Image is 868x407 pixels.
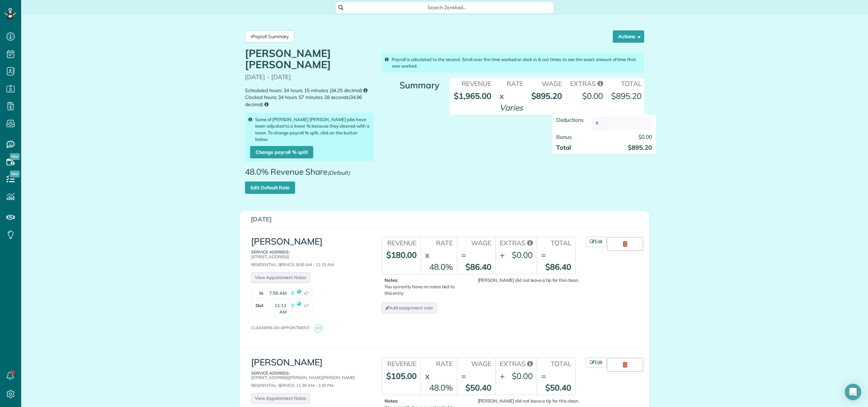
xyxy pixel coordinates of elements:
[500,102,523,113] em: Varies
[512,249,533,261] div: $0.00
[465,382,491,393] strong: $50.40
[421,358,457,368] th: Rate
[245,167,353,181] span: 48.0% Revenue Share
[385,398,398,404] b: Notes:
[251,393,310,404] a: View Appointment Notes
[545,262,571,272] strong: $86.40
[463,277,579,284] div: [PERSON_NAME] did not leave a tip for this clean.
[245,113,374,161] div: Some of [PERSON_NAME] [PERSON_NAME] jobs have been adjusted to a lower % because they cleaned wit...
[454,91,491,101] strong: $1,965.00
[500,90,504,102] div: x
[531,91,562,101] strong: $895.20
[269,290,287,296] span: 7:58 AM
[495,237,537,248] th: Extras
[450,78,495,88] th: Revenue
[245,48,374,70] h1: [PERSON_NAME] [PERSON_NAME]
[611,91,641,101] strong: $895.20
[245,87,374,108] small: Scheduled hours: 34 hours 15 minutes (34.25 decimal) Clocked hours: 34 hours 57 minutes 28 second...
[245,74,374,81] p: [DATE] - [DATE]
[541,249,546,261] div: =
[457,358,495,368] th: Wage
[541,370,546,382] div: =
[421,237,457,248] th: Rate
[251,250,366,259] p: [STREET_ADDRESS]
[245,30,294,43] a: Payroll Summary
[495,78,527,88] th: Rate
[251,301,265,317] strong: Out
[527,78,566,88] th: Wage
[10,153,20,160] span: New
[463,398,579,404] div: [PERSON_NAME] did not leave a tip for this clean.
[425,249,430,261] div: x
[314,324,323,333] span: IC2
[457,237,495,248] th: Wage
[251,216,638,223] h3: [DATE]
[586,358,607,368] a: Edit
[556,133,572,140] span: Bonus
[556,144,571,151] strong: Total
[251,357,322,368] a: [PERSON_NAME]
[638,133,652,140] span: $0.00
[10,171,20,177] span: New
[251,249,290,255] b: Service Address:
[465,262,491,272] strong: $86.40
[545,382,571,393] strong: $50.40
[845,384,861,400] div: Open Intercom Messenger
[556,116,584,123] span: Deductions
[586,237,607,247] a: Edit
[245,181,295,194] a: Edit Default Rate
[381,53,644,73] div: Payroll is calculated to the second. Scroll over the time worked or clock in & out times. to see ...
[537,237,575,248] th: Total
[385,277,398,283] b: Notes:
[385,277,461,296] p: You currently have no notes tied to this entry
[566,78,607,88] th: Extras
[251,371,366,388] div: Residential Service, 11:30 AM - 2:30 PM
[251,272,310,283] a: View Appointment Notes
[500,370,505,382] div: +
[382,303,437,313] a: Add assignment note
[328,169,350,176] em: (Default)
[429,261,453,273] div: 48.0%
[607,78,646,88] th: Total
[461,370,466,382] div: =
[461,249,466,261] div: =
[382,237,421,248] th: Revenue
[251,288,265,298] strong: In
[495,358,537,368] th: Extras
[250,146,313,158] a: Change payroll % split
[381,81,439,90] h3: Summary
[251,250,366,267] div: Residential Service, 8:00 AM - 11:15 AM
[512,370,533,382] div: $0.00
[628,144,652,151] strong: $895.20
[251,236,322,247] a: [PERSON_NAME]
[251,370,290,376] b: Service Address:
[613,30,644,43] button: Actions
[537,358,575,368] th: Total
[251,325,313,330] span: Cleaners on appointment:
[582,90,603,102] div: $0.00
[500,249,505,261] div: +
[386,250,417,260] strong: $180.00
[382,358,421,368] th: Revenue
[251,371,366,380] p: [STREET_ADDRESS][PERSON_NAME][PERSON_NAME]
[429,382,453,393] div: 48.0%
[386,371,417,381] strong: $105.00
[425,370,430,382] div: x
[267,302,287,315] span: 11:11 AM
